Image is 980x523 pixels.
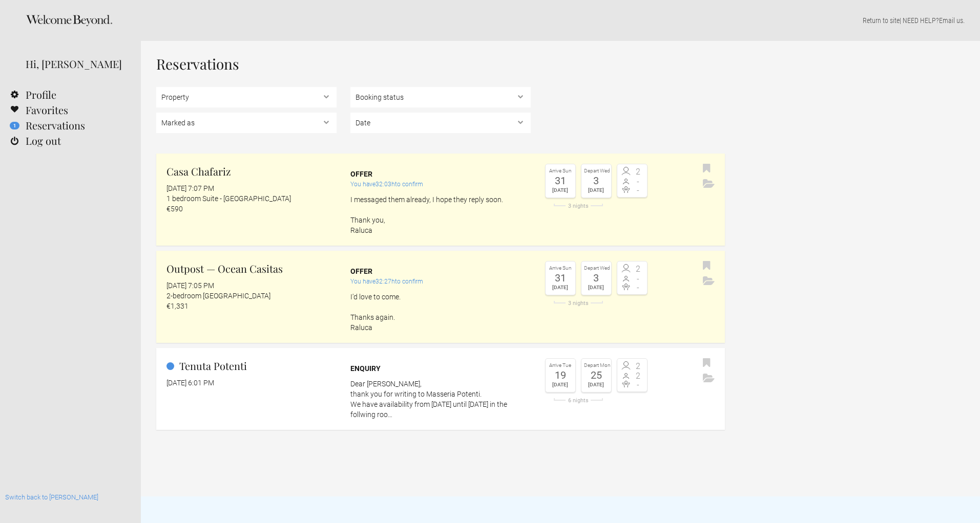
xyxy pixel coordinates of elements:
div: 1 bedroom Suite - [GEOGRAPHIC_DATA] [166,193,337,204]
div: [DATE] [548,283,573,292]
div: You have to confirm [350,179,531,189]
flynt-date-display: [DATE] 7:05 PM [166,281,214,290]
div: [DATE] [584,380,609,389]
div: [DATE] [584,186,609,195]
select: , , [156,87,337,107]
div: You have to confirm [350,276,531,287]
span: 2 [632,362,644,371]
select: , [350,113,531,133]
button: Archive [700,274,717,289]
flynt-date-display: [DATE] 6:01 PM [166,379,214,387]
flynt-notification-badge: 1 [10,122,19,129]
p: Dear [PERSON_NAME], thank you for writing to Masseria Potenti. We have availability from [DATE] u... [350,379,531,420]
button: Bookmark [700,258,713,274]
div: Arrive Tue [548,361,573,370]
span: - [632,284,644,292]
a: Outpost — Ocean Casitas [DATE] 7:05 PM 2-bedroom [GEOGRAPHIC_DATA] €1,331 Offer You have32:27hto ... [156,251,725,343]
div: [DATE] [548,380,573,389]
div: 31 [548,273,573,283]
a: Casa Chafariz [DATE] 7:07 PM 1 bedroom Suite - [GEOGRAPHIC_DATA] €590 Offer You have32:03hto conf... [156,154,725,246]
h2: Casa Chafariz [166,164,337,179]
span: - [632,275,644,283]
div: Depart Wed [584,167,609,176]
button: Bookmark [700,161,713,177]
button: Bookmark [700,356,713,371]
div: 3 [584,176,609,186]
div: Arrive Sun [548,167,573,176]
span: 2 [632,168,644,176]
a: Switch back to [PERSON_NAME] [5,493,98,501]
flynt-date-display: [DATE] 7:07 PM [166,184,214,192]
span: 2 [632,372,644,380]
div: [DATE] [584,283,609,292]
span: - [632,178,644,186]
select: , , , [156,113,337,133]
div: 3 [584,273,609,283]
div: Offer [350,169,531,179]
a: Email us [939,16,963,25]
a: Return to site [863,16,900,25]
p: I'd love to come. Thanks again. Raluca [350,292,531,333]
a: Tenuta Potenti [DATE] 6:01 PM Enquiry Dear [PERSON_NAME],thank you for writing to Masseria Potent... [156,348,725,430]
div: Hi, [PERSON_NAME] [26,56,126,72]
div: 19 [548,370,573,380]
div: [DATE] [548,186,573,195]
div: Arrive Sun [548,264,573,273]
flynt-currency: €1,331 [166,302,189,310]
span: - [632,381,644,389]
div: 25 [584,370,609,380]
button: Archive [700,371,717,386]
div: Depart Wed [584,264,609,273]
p: I messaged them already, I hope they reply soon. Thank you, Raluca [350,194,531,235]
flynt-currency: €590 [166,205,183,213]
div: 3 nights [545,203,612,209]
div: 3 nights [545,300,612,306]
select: , , [350,87,531,107]
span: - [632,186,644,194]
h2: Tenuta Potenti [166,358,337,374]
div: 6 nights [545,398,612,403]
div: 31 [548,176,573,186]
h2: Outpost — Ocean Casitas [166,261,337,276]
div: Enquiry [350,363,531,374]
div: 2-bedroom [GEOGRAPHIC_DATA] [166,291,337,301]
span: 2 [632,265,644,273]
h1: Reservations [156,56,725,72]
button: Archive [700,177,717,192]
div: Offer [350,266,531,276]
flynt-countdown: 32:03h [376,181,395,188]
flynt-countdown: 32:27h [376,278,395,285]
div: Depart Mon [584,361,609,370]
p: | NEED HELP? . [156,15,965,26]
